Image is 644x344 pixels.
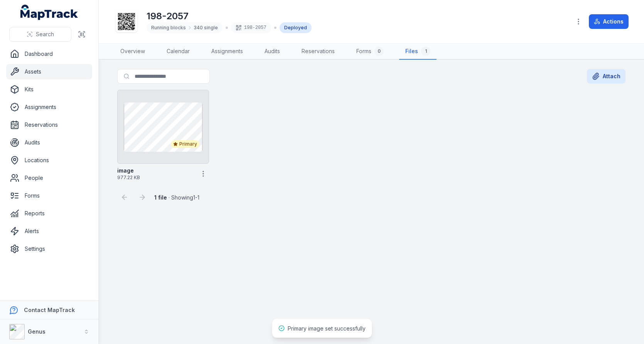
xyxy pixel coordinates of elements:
[194,25,218,31] span: 340 single
[6,223,92,239] a: Alerts
[6,241,92,257] a: Settings
[154,194,199,201] span: · Showing 1 - 1
[6,82,92,97] a: Kits
[6,135,92,150] a: Audits
[9,27,71,42] button: Search
[288,325,366,332] span: Primary image set successfully
[6,188,92,203] a: Forms
[117,167,134,175] strong: image
[160,44,196,60] a: Calendar
[6,170,92,186] a: People
[258,44,286,60] a: Audits
[147,10,312,22] h1: 198-2057
[24,307,75,313] strong: Contact MapTrack
[589,14,629,29] button: Actions
[399,44,437,60] a: Files1
[350,44,390,60] a: Forms0
[36,30,54,38] span: Search
[6,117,92,133] a: Reservations
[587,69,625,84] button: Attach
[171,140,199,148] div: Primary
[6,206,92,221] a: Reports
[231,22,271,33] div: 198-2057
[20,5,78,20] a: MapTrack
[6,99,92,115] a: Assignments
[6,46,92,62] a: Dashboard
[205,44,249,60] a: Assignments
[280,22,312,33] div: Deployed
[151,25,186,31] span: Running blocks
[295,44,341,60] a: Reservations
[6,153,92,168] a: Locations
[374,47,384,56] div: 0
[28,328,46,335] strong: Genus
[421,47,430,56] div: 1
[117,175,194,181] span: 977.22 KB
[6,64,92,79] a: Assets
[154,194,167,201] strong: 1 file
[114,44,151,60] a: Overview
